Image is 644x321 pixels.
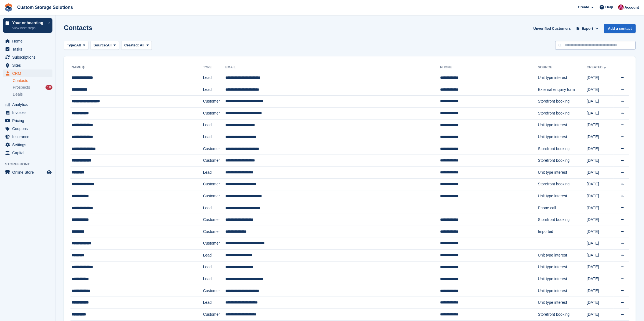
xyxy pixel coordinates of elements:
td: Customer [203,155,225,167]
span: Pricing [12,117,46,125]
td: Lead [203,261,225,273]
td: Lead [203,119,225,131]
td: [DATE] [587,273,614,285]
a: menu [3,125,52,133]
a: Prospects 18 [13,84,52,90]
td: Lead [203,166,225,178]
span: Prospects [13,85,30,90]
td: Unit type interest [538,166,587,178]
td: Lead [203,84,225,96]
span: Help [605,4,613,10]
span: Insurance [12,133,46,141]
a: menu [3,37,52,45]
td: [DATE] [587,202,614,214]
a: Name [72,65,86,69]
span: All [107,43,112,48]
a: menu [3,117,52,125]
a: menu [3,61,52,69]
td: Storefront booking [538,309,587,321]
span: Home [12,37,46,45]
td: Customer [203,238,225,250]
p: View next steps [12,26,45,31]
a: menu [3,53,52,61]
img: stora-icon-8386f47178a22dfd0bd8f6a31ec36ba5ce8667c1dd55bd0f319d3a0aa187defe.svg [4,3,13,12]
td: Lead [203,131,225,143]
td: [DATE] [587,84,614,96]
td: [DATE] [587,119,614,131]
span: Tasks [12,45,46,53]
td: [DATE] [587,178,614,190]
td: [DATE] [587,238,614,250]
td: Imported [538,226,587,238]
a: menu [3,109,52,116]
td: [DATE] [587,96,614,108]
td: Customer [203,309,225,321]
td: [DATE] [587,190,614,202]
td: [DATE] [587,214,614,226]
td: Storefront booking [538,214,587,226]
button: Source: All [90,41,119,50]
a: Your onboarding View next steps [3,18,52,33]
a: Unverified Customers [531,24,573,33]
td: Unit type interest [538,250,587,262]
a: menu [3,45,52,53]
th: Email [225,63,440,72]
td: [DATE] [587,261,614,273]
td: Unit type interest [538,190,587,202]
a: menu [3,168,52,176]
td: Lead [203,72,225,84]
td: Customer [203,214,225,226]
button: Type: All [64,41,88,50]
span: Analytics [12,101,46,108]
a: menu [3,69,52,77]
td: Customer [203,178,225,190]
span: Create [578,4,589,10]
td: [DATE] [587,285,614,297]
span: Online Store [12,168,46,176]
td: Storefront booking [538,155,587,167]
td: Phone call [538,202,587,214]
a: Custom Storage Solutions [15,3,75,12]
p: Your onboarding [12,21,45,25]
td: Storefront booking [538,143,587,155]
td: Unit type interest [538,273,587,285]
th: Source [538,63,587,72]
td: Unit type interest [538,72,587,84]
td: [DATE] [587,131,614,143]
span: Type: [67,43,76,48]
a: menu [3,101,52,108]
td: Lead [203,202,225,214]
td: Lead [203,250,225,262]
span: Deals [13,92,23,97]
a: Preview store [46,169,52,176]
span: All [140,43,145,47]
span: Sites [12,61,46,69]
td: Customer [203,107,225,119]
td: Storefront booking [538,107,587,119]
span: Subscriptions [12,53,46,61]
td: [DATE] [587,297,614,309]
td: Lead [203,273,225,285]
td: [DATE] [587,143,614,155]
span: All [76,43,81,48]
a: menu [3,149,52,157]
td: Lead [203,297,225,309]
th: Type [203,63,225,72]
td: Customer [203,285,225,297]
td: External enquiry form [538,84,587,96]
span: Capital [12,149,46,157]
span: Coupons [12,125,46,133]
a: Add a contact [604,24,636,33]
td: [DATE] [587,166,614,178]
td: [DATE] [587,155,614,167]
span: Account [625,5,639,10]
td: [DATE] [587,107,614,119]
td: Unit type interest [538,119,587,131]
td: Unit type interest [538,261,587,273]
td: [DATE] [587,250,614,262]
td: [DATE] [587,72,614,84]
button: Export [575,24,600,33]
td: Unit type interest [538,131,587,143]
td: Unit type interest [538,297,587,309]
a: Deals [13,91,52,97]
